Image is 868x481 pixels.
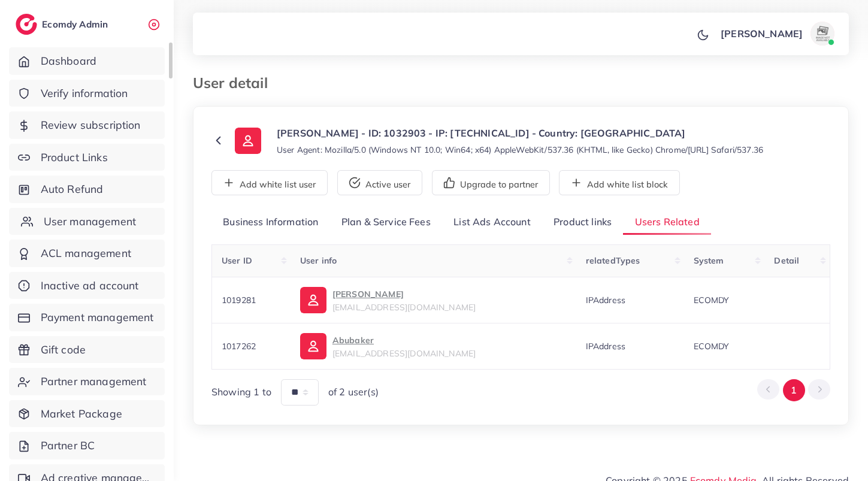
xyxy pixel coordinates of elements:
[714,22,839,46] a: [PERSON_NAME]avatar
[235,128,261,154] img: ic-user-info.36bf1079.svg
[694,255,724,266] span: System
[542,210,623,235] a: Product links
[41,342,86,358] span: Gift code
[300,333,567,359] a: Abubaker[EMAIL_ADDRESS][DOMAIN_NAME]
[41,310,154,325] span: Payment management
[586,255,640,266] span: relatedTypes
[277,126,763,140] p: [PERSON_NAME] - ID: 1032903 - IP: [TECHNICAL_ID] - Country: [GEOGRAPHIC_DATA]
[211,170,328,195] button: Add white list user
[9,240,165,267] a: ACL management
[332,348,476,359] span: [EMAIL_ADDRESS][DOMAIN_NAME]
[16,14,37,35] img: logo
[41,374,147,389] span: Partner management
[9,368,165,395] a: Partner management
[300,333,326,359] img: ic-user-info.36bf1079.svg
[222,295,256,305] span: 1019281
[16,14,111,35] a: logoEcomdy Admin
[9,176,165,203] a: Auto Refund
[694,341,730,352] span: ECOMDY
[41,117,141,133] span: Review subscription
[721,26,803,41] p: [PERSON_NAME]
[757,379,830,401] ul: Pagination
[222,341,256,352] span: 1017262
[9,304,165,331] a: Payment management
[9,80,165,107] a: Verify information
[328,385,379,399] span: of 2 user(s)
[559,170,680,195] button: Add white list block
[300,287,567,313] a: [PERSON_NAME][EMAIL_ADDRESS][DOMAIN_NAME]
[9,400,165,428] a: Market Package
[41,438,95,453] span: Partner BC
[211,385,271,399] span: Showing 1 to
[586,295,625,305] span: IPAddress
[9,432,165,459] a: Partner BC
[783,379,805,401] button: Go to page 1
[330,210,442,235] a: Plan & Service Fees
[41,86,128,101] span: Verify information
[9,144,165,171] a: Product Links
[623,210,710,235] a: Users Related
[41,278,139,294] span: Inactive ad account
[300,255,337,266] span: User info
[442,210,542,235] a: List Ads Account
[332,287,476,301] p: [PERSON_NAME]
[277,144,763,156] small: User Agent: Mozilla/5.0 (Windows NT 10.0; Win64; x64) AppleWebKit/537.36 (KHTML, like Gecko) Chro...
[300,287,326,313] img: ic-user-info.36bf1079.svg
[41,150,108,165] span: Product Links
[44,214,136,229] span: User management
[211,210,330,235] a: Business Information
[432,170,550,195] button: Upgrade to partner
[41,181,104,197] span: Auto Refund
[9,47,165,75] a: Dashboard
[586,341,625,352] span: IPAddress
[41,406,122,422] span: Market Package
[332,302,476,313] span: [EMAIL_ADDRESS][DOMAIN_NAME]
[9,111,165,139] a: Review subscription
[41,246,131,261] span: ACL management
[9,208,165,235] a: User management
[9,336,165,364] a: Gift code
[42,19,111,30] h2: Ecomdy Admin
[337,170,422,195] button: Active user
[810,22,834,46] img: avatar
[222,255,252,266] span: User ID
[774,255,799,266] span: Detail
[193,74,277,92] h3: User detail
[332,333,476,347] p: Abubaker
[41,53,96,69] span: Dashboard
[694,295,730,305] span: ECOMDY
[9,272,165,300] a: Inactive ad account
